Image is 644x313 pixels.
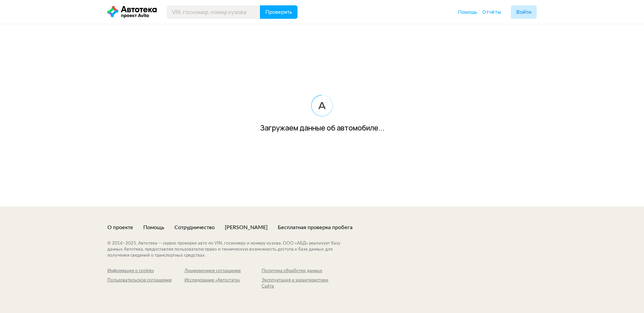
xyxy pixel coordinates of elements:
button: Войти [511,5,537,19]
a: Бесплатная проверка пробега [278,224,353,231]
div: Пользовательское соглашение [107,277,184,283]
div: Исследование «Автостата» [184,277,262,283]
a: [PERSON_NAME] [225,224,268,231]
a: О проекте [107,224,133,231]
a: Отчёты [482,9,501,15]
div: Загружаем данные об автомобиле... [260,123,384,133]
a: Политика обработки данных [262,268,339,274]
input: VIN, госномер, номер кузова [167,5,260,19]
a: Помощь [143,224,164,231]
a: Эксплуатация и характеристики Сайта [262,277,339,290]
button: Проверить [260,5,298,19]
span: Проверить [265,9,292,15]
a: Помощь [458,9,477,15]
a: Пользовательское соглашение [107,277,184,290]
span: Войти [516,9,531,15]
a: Информация о cookies [107,268,184,274]
a: Исследование «Автостата» [184,277,262,290]
a: Лицензионное соглашение [184,268,262,274]
div: © 2016– 2025 . Автотека — сервис проверки авто по VIN, госномеру и номеру кузова. ООО «АБД» реали... [107,241,354,259]
a: Сотрудничество [174,224,215,231]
